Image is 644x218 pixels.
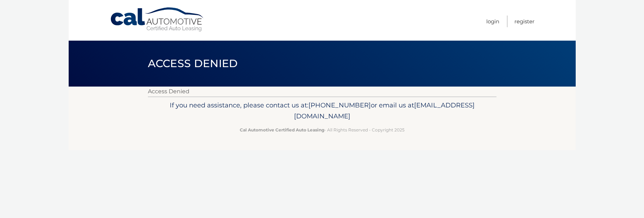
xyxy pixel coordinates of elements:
span: Access Denied [148,57,238,70]
p: Access Denied [148,87,496,96]
a: Cal Automotive [110,7,205,32]
p: - All Rights Reserved - Copyright 2025 [152,126,492,134]
span: [PHONE_NUMBER] [308,101,371,109]
a: Login [486,16,499,27]
strong: Cal Automotive Certified Auto Leasing [240,127,324,132]
a: Register [514,16,534,27]
p: If you need assistance, please contact us at: or email us at [152,100,492,122]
